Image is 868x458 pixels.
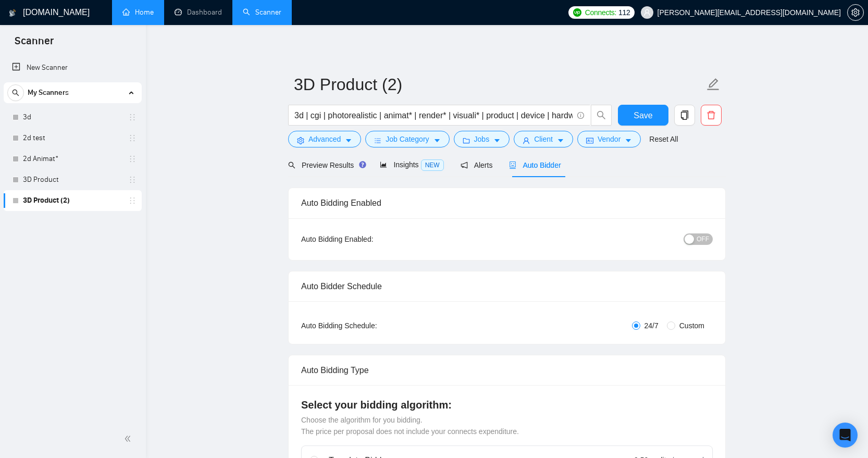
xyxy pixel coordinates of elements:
span: Save [634,109,652,122]
span: NEW [421,159,444,171]
span: Custom [675,320,709,331]
span: edit [706,78,720,91]
span: Insights [380,160,443,169]
span: caret-down [557,137,564,144]
button: search [7,84,24,101]
a: Reset All [649,133,678,145]
span: delete [701,110,721,120]
span: user [523,137,530,144]
a: homeHome [122,8,154,17]
span: OFF [697,233,709,245]
span: My Scanners [28,82,69,103]
span: 24/7 [640,320,663,331]
li: New Scanner [4,57,142,78]
button: barsJob Categorycaret-down [365,131,449,147]
span: area-chart [380,161,387,168]
a: 3D Product (2) [23,190,122,211]
span: holder [128,196,137,205]
span: Auto Bidder [509,161,561,169]
span: caret-down [433,137,441,144]
span: search [288,162,295,169]
input: Search Freelance Jobs... [294,109,573,122]
span: setting [297,137,304,144]
a: 2d Animat* [23,148,122,169]
button: search [591,105,612,126]
button: Save [618,105,668,126]
span: robot [509,162,516,169]
h4: Select your bidding algorithm: [301,398,713,412]
div: Auto Bidder Schedule [301,271,713,301]
span: info-circle [577,112,584,119]
span: holder [128,155,137,163]
span: folder [463,137,470,144]
span: search [8,89,23,96]
button: folderJobscaret-down [454,131,510,147]
div: Auto Bidding Type [301,355,713,385]
span: copy [675,110,695,120]
span: notification [461,162,468,169]
div: Tooltip anchor [358,160,367,169]
span: holder [128,176,137,184]
span: Jobs [474,133,490,145]
span: holder [128,113,137,121]
span: caret-down [625,137,632,144]
span: Scanner [6,33,62,55]
button: setting [847,4,864,21]
span: 112 [618,7,630,18]
a: setting [847,8,864,17]
li: My Scanners [4,82,142,211]
button: userClientcaret-down [514,131,573,147]
span: Choose the algorithm for you bidding. The price per proposal does not include your connects expen... [301,416,519,436]
span: caret-down [345,137,352,144]
a: dashboardDashboard [175,8,222,17]
span: caret-down [493,137,501,144]
span: search [591,110,611,120]
span: user [643,9,651,16]
span: idcard [586,137,593,144]
span: double-left [124,434,134,444]
img: logo [9,5,16,21]
div: Auto Bidding Enabled: [301,233,438,245]
img: upwork-logo.png [573,8,581,17]
div: Auto Bidding Schedule: [301,320,438,331]
button: copy [674,105,695,126]
button: settingAdvancedcaret-down [288,131,361,147]
span: Client [534,133,553,145]
span: Advanced [308,133,341,145]
span: setting [848,8,863,17]
span: Job Category [386,133,429,145]
span: holder [128,134,137,142]
span: bars [374,137,381,144]
a: searchScanner [243,8,281,17]
span: Alerts [461,161,493,169]
input: Scanner name... [294,71,704,97]
a: 3d [23,107,122,128]
span: Preview Results [288,161,363,169]
a: New Scanner [12,57,133,78]
div: Auto Bidding Enabled [301,188,713,218]
button: delete [701,105,722,126]
a: 3D Product [23,169,122,190]
span: Connects: [585,7,616,18]
a: 2d test [23,128,122,148]
span: Vendor [598,133,621,145]
div: Open Intercom Messenger [833,423,858,448]
button: idcardVendorcaret-down [577,131,641,147]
